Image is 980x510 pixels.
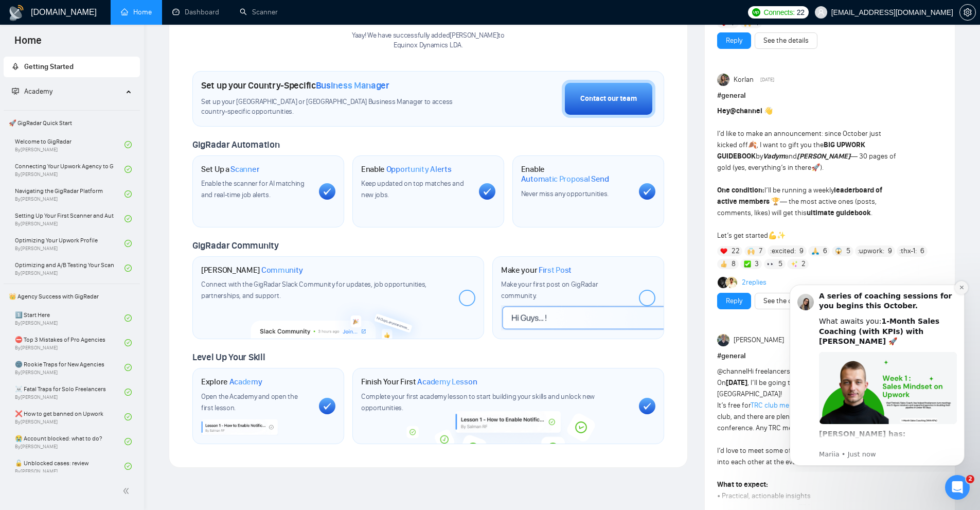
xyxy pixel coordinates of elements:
img: upwork-logo.png [752,8,760,16]
button: Contact our team [562,80,655,118]
span: Complete your first academy lesson to start building your skills and unlock new opportunities. [361,392,595,412]
img: Sergei Badalian [718,277,729,288]
a: See the details [763,295,809,307]
span: check-circle [124,339,132,346]
li: Getting Started [4,57,140,77]
span: fund-projection-screen [12,87,19,95]
a: Welcome to GigRadarBy[PERSON_NAME] [15,133,124,156]
span: 🍂 [748,140,757,149]
span: check-circle [124,215,132,222]
img: Viktor Ostashevskyi [717,334,729,346]
a: See the details [763,35,809,46]
a: 🔓 Unblocked cases: reviewBy[PERSON_NAME] [15,455,124,478]
span: setting [960,8,975,16]
span: 9 [799,246,804,256]
h1: # general [717,350,942,362]
button: setting [959,4,976,21]
h1: [PERSON_NAME] [201,265,303,275]
div: Yaay! We have successfully added [PERSON_NAME] to [352,31,505,50]
span: Korlan [734,74,754,85]
a: ❌ How to get banned on UpworkBy[PERSON_NAME] [15,406,124,428]
img: 😱 [835,248,842,255]
span: Academy Lesson [417,377,477,387]
span: Community [261,265,303,275]
span: Opportunity Alerts [386,164,452,174]
h1: Set up your Country-Specific [201,80,389,91]
span: Getting Started [24,62,74,71]
img: ❤️ [720,248,727,255]
img: ✅ [744,260,751,268]
span: check-circle [124,314,132,322]
button: Reply [717,293,751,309]
span: 5 [778,259,782,269]
a: setting [959,8,976,16]
a: Reply [726,295,742,307]
strong: [PERSON_NAME] [797,152,850,161]
span: Scanner [230,164,259,174]
span: [PERSON_NAME] [734,335,784,346]
a: 2replies [742,277,767,288]
span: Home [6,33,50,55]
span: Make your first post on GigRadar community. [501,280,598,300]
a: Setting Up Your First Scanner and Auto-BidderBy[PERSON_NAME] [15,207,124,230]
span: 6 [920,246,924,256]
span: 2 [966,475,974,483]
span: Business Manager [316,80,389,91]
a: searchScanner [240,8,278,16]
span: check-circle [124,265,132,272]
span: 22 [797,7,805,18]
img: 🙌 [747,248,755,255]
span: Never miss any opportunities. [521,189,609,198]
span: Academy [24,87,52,96]
a: homeHome [121,8,152,16]
button: See the details [755,32,817,49]
span: 🏆 [771,197,780,206]
span: :upwork: [858,245,884,257]
span: 7 [759,246,762,256]
img: ✨ [791,260,798,268]
h1: # general [717,90,942,101]
span: Enable the scanner for AI matching and real-time job alerts. [201,179,305,199]
span: 6 [823,246,827,256]
div: I’d like to make an announcement: since October just kicked off , I want to gift you the by and —... [717,105,898,241]
img: Korlan [717,74,729,86]
span: :excited: [770,245,796,257]
button: Dismiss notification [181,6,194,19]
span: Keep updated on top matches and new jobs. [361,179,464,199]
span: Connect with the GigRadar Slack Community for updates, job opportunities, partnerships, and support. [201,280,426,300]
a: 😭 Account blocked: what to do?By[PERSON_NAME] [15,430,124,453]
img: 👀 [767,260,774,268]
span: 8 [732,259,736,269]
strong: What to expect: [717,480,768,489]
strong: One condition: [717,186,764,195]
span: Set up your [GEOGRAPHIC_DATA] or [GEOGRAPHIC_DATA] Business Manager to access country-specific op... [201,97,474,117]
img: 🙏 [812,248,819,255]
span: 22 [732,246,740,256]
a: TRC club members [751,401,809,410]
img: logo [8,5,25,21]
button: See the details [755,293,817,309]
h1: Explore [201,377,262,387]
button: Reply [717,32,751,49]
span: First Post [539,265,572,275]
strong: Vadym [763,152,785,161]
img: 👍 [720,260,727,268]
iframe: Intercom notifications message [774,275,980,472]
span: check-circle [124,364,132,371]
span: 5 [846,246,850,256]
span: 🚀 GigRadar Quick Start [5,113,139,133]
img: Zain [726,277,737,288]
span: check-circle [124,463,132,470]
span: 👋 [764,107,773,115]
span: double-left [122,486,133,496]
span: Academy [12,87,52,96]
span: check-circle [124,438,132,445]
span: Automatic Proposal Send [521,174,609,184]
span: Level Up Your Skill [192,351,265,363]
